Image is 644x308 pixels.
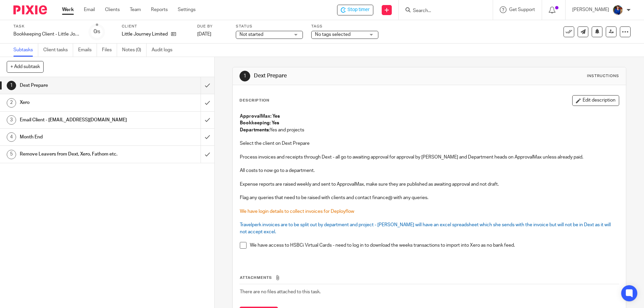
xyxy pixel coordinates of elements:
a: Email [84,6,95,13]
a: Reports [151,6,168,13]
div: 0 [94,28,100,36]
input: Search [412,8,473,14]
a: Subtasks [13,44,38,57]
p: Flag any queries that need to be raised with clients and contact finance@ with any queries. [240,194,619,201]
span: Attachments [240,276,272,280]
strong: Bookkeeping: Yes [240,121,279,125]
a: Clients [105,6,120,13]
span: Not started [239,32,263,37]
label: Tags [311,24,378,29]
a: Settings [178,6,196,13]
h1: Dext Prepare [254,72,444,79]
span: Get Support [509,7,535,12]
img: Pixie [13,5,47,14]
p: Description [239,98,269,103]
p: Little Journey Limited [122,31,168,38]
h1: Email Client - [EMAIL_ADDRESS][DOMAIN_NAME] [20,115,136,125]
div: 4 [7,132,16,142]
a: Team [130,6,141,13]
label: Due by [197,24,227,29]
a: Files [102,44,117,57]
h1: Dext Prepare [20,80,136,90]
p: Process invoices and receipts through Dext - all go to awaiting approval for approval by [PERSON_... [240,154,619,161]
strong: ApprovalMax: Yes [240,114,280,119]
p: Expense reports are raised weekly and sent to ApprovalMax, make sure they are published as awaiti... [240,181,619,188]
div: Instructions [587,73,619,79]
h1: Xero [20,98,136,108]
p: [PERSON_NAME] [572,6,609,13]
span: Travelperk invoices are to be split out by department and project - [PERSON_NAME] will have an ex... [240,223,612,234]
span: We have login details to collect invoices for Deployflow [240,209,354,214]
span: Stop timer [347,6,370,13]
span: [DATE] [197,32,211,37]
p: All costs to now go to a department. [240,167,619,174]
div: 1 [239,71,250,81]
div: Little Journey Limited - Bookkeeping Client - Little Journey [337,5,373,15]
div: Bookkeeping Client - Little Journey [13,31,80,38]
a: Emails [78,44,97,57]
span: No tags selected [315,32,351,37]
a: Notes (0) [122,44,147,57]
label: Status [236,24,303,29]
span: There are no files attached to this task. [240,290,321,294]
div: 5 [7,150,16,159]
label: Client [122,24,189,29]
img: Nicole.jpeg [612,5,623,15]
a: Audit logs [152,44,177,57]
a: Work [62,6,74,13]
div: 2 [7,98,16,108]
div: 3 [7,115,16,125]
strong: Departments: [240,128,270,132]
h1: Remove Leavers from Dext, Xero, Fathom etc. [20,149,136,159]
p: Select the client on Dext Prepare [240,140,619,147]
a: Client tasks [43,44,73,57]
button: Edit description [572,95,619,106]
h1: Month End [20,132,136,142]
p: We have access to HSBCi Virtual Cards - need to log in to download the weeks transactions to impo... [250,242,619,249]
button: + Add subtask [7,61,44,72]
label: Task [13,24,80,29]
div: 1 [7,81,16,90]
small: /5 [97,30,100,34]
p: Yes and projects [240,127,619,133]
